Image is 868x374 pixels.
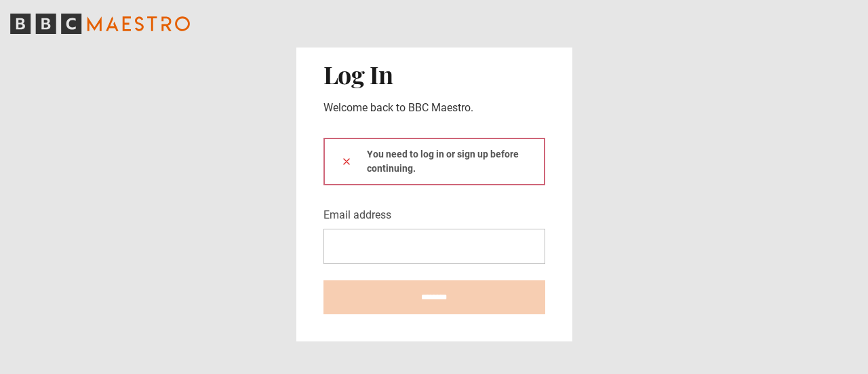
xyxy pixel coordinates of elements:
h2: Log In [323,60,545,88]
svg: BBC Maestro [10,14,190,34]
label: Email address [323,207,391,223]
p: Welcome back to BBC Maestro. [323,100,545,116]
div: You need to log in or sign up before continuing. [323,138,545,185]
